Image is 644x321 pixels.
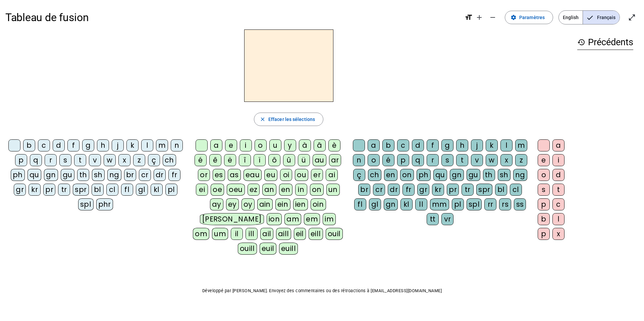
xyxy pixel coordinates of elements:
div: tr [462,184,474,196]
div: è [328,139,340,151]
div: eau [244,169,262,181]
div: c [397,139,409,151]
div: ai [326,169,338,181]
div: o [255,139,267,151]
div: fl [354,198,366,210]
div: bl [92,184,104,196]
button: Entrer en plein écran [625,11,639,24]
div: â [314,139,326,151]
div: û [283,154,295,166]
div: pr [43,184,55,196]
div: ar [329,154,341,166]
div: g [441,139,453,151]
div: pr [447,184,459,196]
div: gu [467,169,480,181]
div: w [486,154,498,166]
div: bl [495,184,507,196]
div: th [483,169,495,181]
div: mm [430,198,449,210]
div: o [538,169,550,181]
div: ain [257,198,273,210]
button: Diminuer la taille de la police [486,11,499,24]
div: d [412,139,424,151]
div: au [313,154,326,166]
div: b [23,139,35,151]
div: s [538,184,550,196]
div: cl [106,184,118,196]
div: th [77,169,89,181]
div: l [552,213,565,225]
div: on [400,169,414,181]
div: l [141,139,153,151]
div: gr [14,184,26,196]
div: phr [96,198,113,210]
div: cr [373,184,385,196]
div: ch [163,154,176,166]
mat-button-toggle-group: Language selection [558,10,620,24]
div: fl [121,184,133,196]
div: x [500,154,513,166]
mat-icon: close [260,116,266,122]
div: as [228,169,241,181]
div: i [240,139,252,151]
div: tt [427,213,439,225]
div: ail [260,228,273,240]
div: ph [417,169,431,181]
div: i [552,154,565,166]
p: Développé par [PERSON_NAME]. Envoyez des commentaires ou des rétroactions à [EMAIL_ADDRESS][DOMAI... [5,287,639,295]
mat-icon: settings [511,14,517,20]
div: ien [293,198,308,210]
div: fr [168,169,180,181]
div: or [198,169,210,181]
button: Effacer les sélections [254,113,323,126]
div: eu [264,169,277,181]
div: ion [267,213,282,225]
div: p [538,198,550,210]
div: z [133,154,145,166]
div: z [515,154,527,166]
div: cl [510,184,522,196]
div: om [193,228,209,240]
div: cr [139,169,151,181]
div: spl [467,198,482,210]
div: d [552,169,565,181]
div: oy [241,198,255,210]
div: rs [499,198,511,210]
div: euill [279,243,298,255]
div: gu [61,169,74,181]
div: f [67,139,79,151]
div: gl [136,184,148,196]
div: ü [298,154,310,166]
span: Effacer les sélections [268,115,315,123]
div: br [124,169,136,181]
div: ll [415,198,427,210]
h3: Précédents [577,35,633,50]
div: k [486,139,498,151]
div: ou [295,169,308,181]
div: g [82,139,94,151]
div: oeu [227,184,245,196]
h1: Tableau de fusion [5,7,459,28]
div: rr [484,198,496,210]
div: sh [92,169,105,181]
div: r [45,154,57,166]
div: gr [417,184,429,196]
div: o [368,154,380,166]
div: un [326,184,340,196]
div: c [38,139,50,151]
div: ng [107,169,121,181]
div: b [382,139,394,151]
div: um [212,228,228,240]
div: fr [402,184,415,196]
div: s [59,154,71,166]
div: in [295,184,307,196]
div: an [262,184,276,196]
mat-icon: format_size [465,13,473,21]
div: p [397,154,409,166]
div: qu [433,169,447,181]
div: x [552,228,565,240]
div: im [323,213,336,225]
div: w [104,154,116,166]
div: er [311,169,323,181]
div: î [239,154,251,166]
